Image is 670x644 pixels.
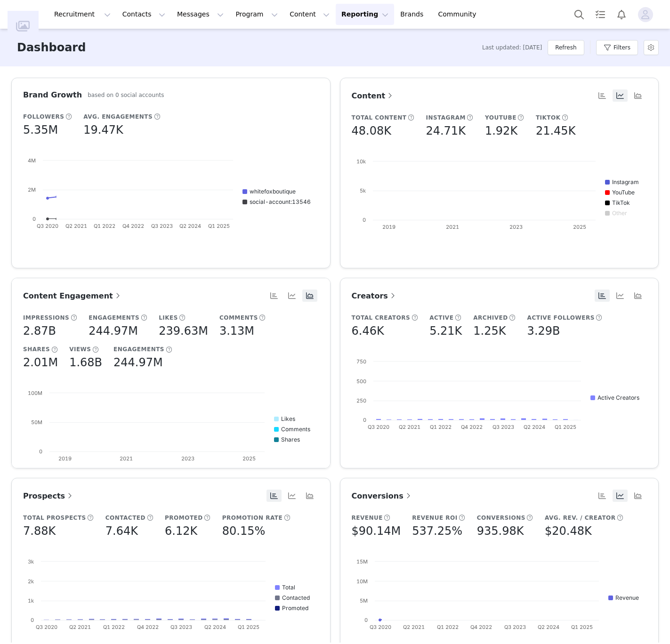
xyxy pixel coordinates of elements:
[204,624,226,630] text: Q2 2024
[504,624,525,630] text: Q3 2023
[103,624,125,630] text: Q1 2022
[482,43,542,52] span: Last updated: [DATE]
[23,322,56,339] h5: 2.87B
[208,223,230,229] text: Q1 2025
[23,523,56,539] h5: 7.88K
[477,514,525,522] h5: Conversions
[31,617,34,623] text: 0
[181,455,194,462] text: 2023
[23,121,58,138] h5: 5.35M
[69,345,91,354] h5: Views
[352,490,413,502] a: Conversions
[219,322,254,339] h5: 3.13M
[113,354,163,371] h5: 244.97M
[165,514,203,522] h5: Promoted
[250,198,311,205] text: social-account:13546
[445,224,459,230] text: 2021
[426,113,466,122] h5: Instagram
[165,523,197,539] h5: 6.12K
[364,617,368,623] text: 0
[69,624,91,630] text: Q2 2021
[426,122,465,139] h5: 24.71K
[242,455,256,462] text: 2025
[352,113,407,122] h5: Total Content
[83,121,123,138] h5: 19.47K
[23,290,122,302] a: Content Engagement
[569,4,589,25] button: Search
[433,4,486,25] a: Community
[282,604,308,612] text: Promoted
[485,113,517,122] h5: YouTube
[470,624,492,630] text: Q4 2022
[369,624,391,630] text: Q3 2020
[69,354,102,371] h5: 1.68B
[615,594,639,601] text: Revenue
[336,4,394,25] button: Reporting
[395,4,432,25] a: Brands
[352,291,397,300] span: Creators
[23,490,74,502] a: Prospects
[632,7,662,22] button: Profile
[473,314,508,322] h5: Archived
[554,424,576,430] text: Q1 2025
[31,419,42,426] text: 50M
[282,584,295,591] text: Total
[48,4,116,25] button: Recruitment
[39,448,42,455] text: 0
[122,223,144,229] text: Q4 2022
[545,514,616,522] h5: Avg. Rev. / Creator
[611,4,632,25] button: Notifications
[352,523,401,539] h5: $90.14M
[352,314,411,322] h5: Total Creators
[356,378,366,385] text: 500
[363,217,366,223] text: 0
[356,558,368,565] text: 15M
[238,624,259,630] text: Q1 2025
[89,314,139,322] h5: Engagements
[28,186,36,193] text: 2M
[32,216,36,222] text: 0
[352,322,384,339] h5: 6.46K
[23,514,86,522] h5: Total Prospects
[88,91,164,99] h5: based on 0 social accounts
[573,224,586,230] text: 2025
[360,597,368,604] text: 5M
[523,424,545,430] text: Q2 2024
[23,89,82,101] h3: Brand Growth
[545,523,592,539] h5: $20.48K
[352,90,395,102] a: Content
[612,209,627,217] text: Other
[382,224,395,230] text: 2019
[36,624,57,630] text: Q3 2020
[28,558,34,565] text: 3k
[548,40,584,55] button: Refresh
[612,178,639,185] text: Instagram
[612,199,630,206] text: TikTok
[571,624,593,630] text: Q1 2025
[28,578,34,585] text: 2k
[28,597,34,604] text: 1k
[356,578,368,585] text: 10M
[429,322,462,339] h5: 5.21K
[473,322,506,339] h5: 1.25K
[151,223,173,229] text: Q3 2023
[485,122,517,139] h5: 1.92K
[281,436,300,443] text: Shares
[352,290,397,302] a: Creators
[281,415,295,422] text: Likes
[171,4,229,25] button: Messages
[222,514,283,522] h5: Promotion Rate
[412,514,458,522] h5: Revenue ROI
[120,455,133,462] text: 2021
[352,122,391,139] h5: 48.08K
[94,223,115,229] text: Q1 2022
[89,322,138,339] h5: 244.97M
[159,314,178,322] h5: Likes
[219,314,258,322] h5: Comments
[281,426,310,433] text: Comments
[403,624,425,630] text: Q2 2021
[527,314,595,322] h5: Active Followers
[23,291,122,300] span: Content Engagement
[284,4,335,25] button: Content
[250,188,296,195] text: whitefoxboutique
